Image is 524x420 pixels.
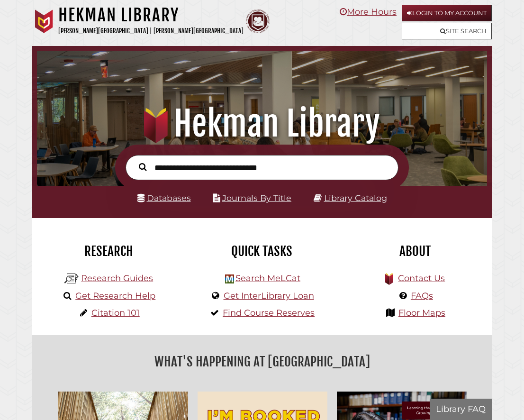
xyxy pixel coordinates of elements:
[398,273,445,283] a: Contact Us
[224,291,314,301] a: Get InterLibrary Loan
[134,161,151,173] button: Search
[64,272,79,286] img: Hekman Library Logo
[137,193,191,203] a: Databases
[58,26,244,37] p: [PERSON_NAME][GEOGRAPHIC_DATA] | [PERSON_NAME][GEOGRAPHIC_DATA]
[398,308,445,318] a: Floor Maps
[402,5,492,21] a: Login to My Account
[411,291,433,301] a: FAQs
[324,193,387,203] a: Library Catalog
[91,308,140,318] a: Citation 101
[223,308,315,318] a: Find Course Reserves
[192,243,331,259] h2: Quick Tasks
[39,243,178,259] h2: Research
[340,7,397,17] a: More Hours
[225,274,234,283] img: Hekman Library Logo
[39,351,485,373] h2: What's Happening at [GEOGRAPHIC_DATA]
[58,5,244,26] h1: Hekman Library
[246,9,270,33] img: Calvin Theological Seminary
[81,273,153,283] a: Research Guides
[346,243,485,259] h2: About
[235,273,300,283] a: Search MeLCat
[222,193,291,203] a: Journals By Title
[402,23,492,39] a: Site Search
[45,103,479,145] h1: Hekman Library
[75,291,155,301] a: Get Research Help
[139,163,146,172] i: Search
[32,9,56,33] img: Calvin University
